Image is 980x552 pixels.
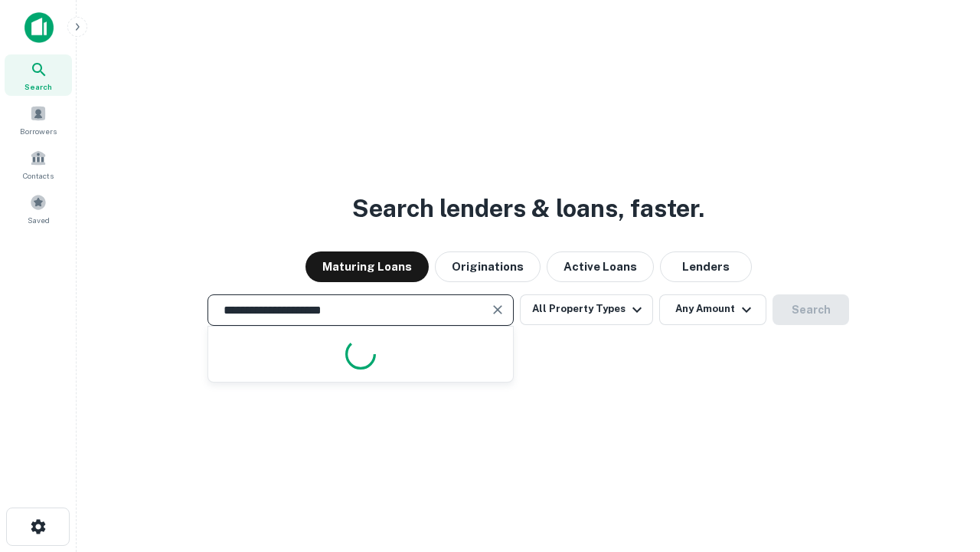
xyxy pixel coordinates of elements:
[5,54,72,96] a: Search
[547,251,654,282] button: Active Loans
[305,251,429,282] button: Maturing Loans
[28,214,50,226] span: Saved
[520,294,653,325] button: All Property Types
[5,99,72,140] a: Borrowers
[903,429,980,503] iframe: Chat Widget
[660,251,752,282] button: Lenders
[24,12,54,43] img: capitalize-icon.png
[24,80,52,93] span: Search
[435,251,541,282] button: Originations
[23,169,54,182] span: Contacts
[487,299,508,320] button: Clear
[659,294,766,325] button: Any Amount
[5,143,72,185] a: Contacts
[352,190,704,227] h3: Search lenders & loans, faster.
[5,188,72,229] a: Saved
[20,125,57,137] span: Borrowers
